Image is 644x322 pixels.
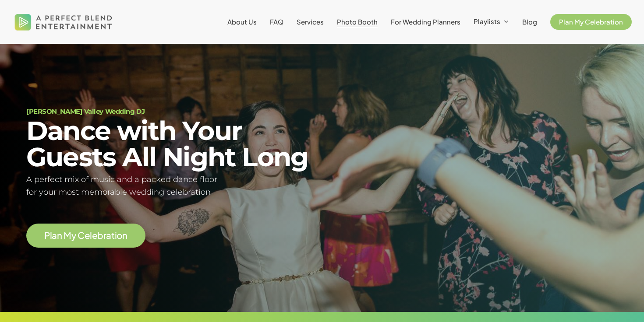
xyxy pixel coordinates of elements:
span: e [92,231,98,240]
a: About Us [227,18,257,25]
a: Plan My Celebration [550,18,632,25]
span: About Us [227,17,257,26]
span: For Wedding Planners [391,17,460,26]
span: n [57,231,62,240]
span: b [97,231,103,240]
span: FAQ [270,17,283,26]
span: l [50,231,52,240]
a: Photo Booth [337,18,378,25]
img: A Perfect Blend Entertainment [12,6,115,38]
span: P [44,231,50,240]
span: e [85,231,90,240]
span: i [115,231,117,240]
h1: [PERSON_NAME] Valley Wedding DJ [26,108,311,115]
span: C [78,231,85,240]
a: Services [297,18,324,25]
a: FAQ [270,18,283,25]
a: Playlists [474,18,509,26]
span: t [111,231,115,240]
a: For Wedding Planners [391,18,460,25]
span: l [90,231,92,240]
span: y [71,231,76,240]
span: r [103,231,106,240]
span: Plan My Celebration [559,17,623,26]
span: Blog [522,17,537,26]
span: Photo Booth [337,17,378,26]
a: Blog [522,18,537,25]
span: a [52,231,57,240]
span: M [64,231,71,240]
span: o [117,231,122,240]
span: n [122,231,127,240]
span: Services [297,17,324,26]
span: a [106,231,111,240]
a: Plan My Celebration [44,231,127,241]
h2: Dance with Your Guests All Night Long [26,118,311,170]
h5: A perfect mix of music and a packed dance floor for your most memorable wedding celebration [26,173,311,199]
span: Playlists [474,17,500,25]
